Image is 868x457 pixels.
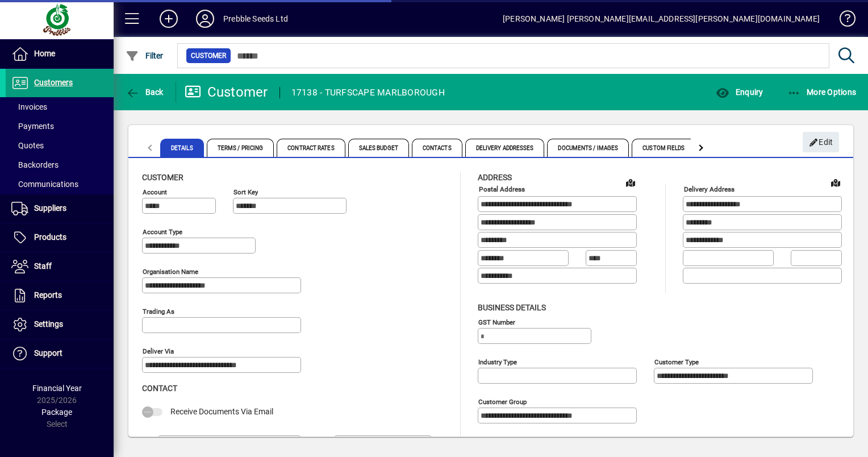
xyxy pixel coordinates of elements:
span: Reports [34,290,62,300]
span: Backorders [11,160,59,169]
span: Custom Fields [632,139,695,157]
a: Suppliers [6,194,114,223]
a: View on map [827,173,845,192]
span: Financial Year [32,384,82,393]
button: Enquiry [713,82,766,102]
a: Knowledge Base [831,2,854,39]
a: Support [6,339,114,368]
mat-label: Trading as [143,308,174,315]
span: Enquiry [716,88,763,97]
span: Edit [809,133,833,152]
a: Backorders [6,155,114,175]
div: [PERSON_NAME] [PERSON_NAME][EMAIL_ADDRESS][PERSON_NAME][DOMAIN_NAME] [503,10,820,28]
span: Back [126,88,164,97]
span: Products [34,232,66,242]
span: Delivery Addresses [465,139,545,157]
div: Prebble Seeds Ltd [223,10,288,28]
span: Customers [34,78,73,87]
span: Sales Budget [348,139,409,157]
div: 17138 - TURFSCAPE MARLBOROUGH [291,84,445,102]
span: Suppliers [34,203,66,213]
a: Communications [6,175,114,194]
mat-label: Account Type [143,228,182,236]
button: Profile [187,9,223,29]
span: Contacts [412,139,462,157]
mat-label: Account [143,188,167,196]
div: Customer [185,83,268,101]
span: Support [34,348,62,358]
span: Receive Documents Via Email [170,407,273,416]
mat-label: Sort key [233,188,258,196]
span: More Options [787,88,857,97]
a: Home [6,40,114,68]
span: Contact [142,384,177,393]
span: Details [160,139,204,157]
span: Payments [11,122,54,131]
span: Settings [34,319,63,329]
a: Reports [6,281,114,310]
span: Customer [191,50,226,61]
a: Staff [6,252,114,281]
span: Business details [478,303,546,312]
a: Quotes [6,136,114,155]
button: Edit [803,132,839,152]
app-page-header-button: Back [114,82,176,102]
span: Package [41,408,72,417]
a: Products [6,223,114,252]
mat-label: Industry type [478,358,517,365]
button: More Options [784,82,859,102]
span: Staff [34,261,52,271]
span: Filter [126,51,164,60]
mat-label: Customer type [654,358,699,365]
span: Address [478,173,512,182]
button: Back [123,82,166,102]
span: Customer [142,173,183,182]
span: Communications [11,180,78,189]
button: Filter [123,45,166,66]
button: Add [151,9,187,29]
span: Documents / Images [547,139,629,157]
mat-label: Deliver via [143,347,174,355]
span: Terms / Pricing [207,139,274,157]
a: Payments [6,117,114,136]
span: Invoices [11,102,47,111]
span: Contract Rates [277,139,345,157]
mat-label: GST Number [478,318,515,326]
mat-label: Customer group [478,397,527,405]
a: Invoices [6,97,114,117]
a: View on map [621,173,640,192]
mat-label: Organisation name [143,268,198,276]
span: Quotes [11,141,44,150]
a: Settings [6,310,114,339]
span: Home [34,49,55,58]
